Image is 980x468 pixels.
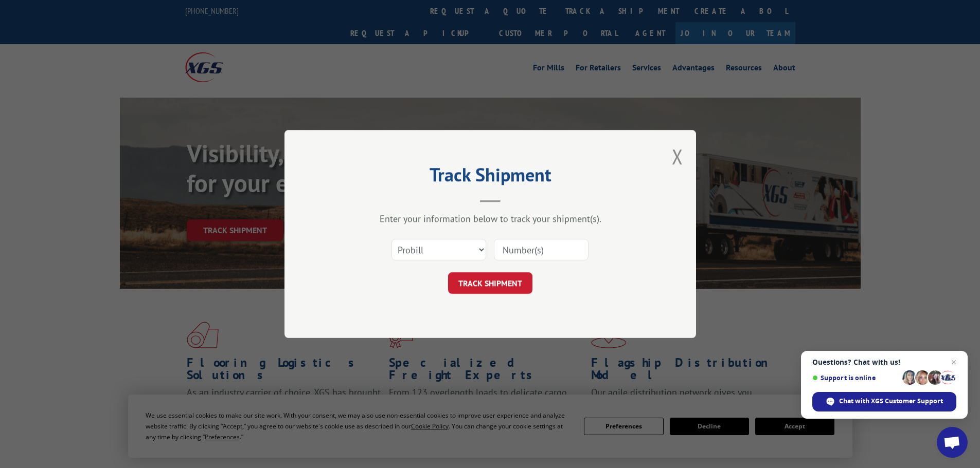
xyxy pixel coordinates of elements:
[448,272,532,294] button: TRACK SHIPMENT
[812,392,956,411] div: Chat with XGS Customer Support
[948,356,960,368] span: Close chat
[812,374,899,382] span: Support is online
[336,167,645,187] h2: Track Shipment
[937,427,968,458] div: Open chat
[494,239,589,260] input: Number(s)
[812,358,956,366] span: Questions? Chat with us!
[672,143,683,170] button: Close modal
[839,397,943,406] span: Chat with XGS Customer Support
[336,213,645,224] div: Enter your information below to track your shipment(s).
